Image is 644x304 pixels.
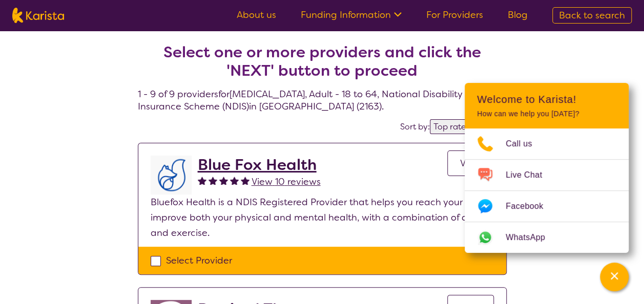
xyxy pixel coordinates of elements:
[151,194,494,241] p: Bluefox Health is a NDIS Registered Provider that helps you reach your goals, improve both your p...
[230,176,239,185] img: fullstar
[138,18,507,113] h4: 1 - 9 of 9 providers for [MEDICAL_DATA] , Adult - 18 to 64 , National Disability Insurance Scheme...
[465,222,629,253] a: Web link opens in a new tab.
[477,110,616,118] p: How can we help you [DATE]?
[552,7,632,24] a: Back to search
[460,157,481,169] span: View
[241,176,250,185] img: fullstar
[400,121,430,132] label: Sort by:
[600,263,629,291] button: Channel Menu
[508,9,528,21] a: Blog
[150,43,494,80] h2: Select one or more providers and click the 'NEXT' button to proceed
[506,230,557,245] span: WhatsApp
[506,167,554,183] span: Live Chat
[198,156,321,174] a: Blue Fox Health
[506,199,555,214] span: Facebook
[219,176,228,185] img: fullstar
[209,176,217,185] img: fullstar
[12,8,64,23] img: Karista logo
[465,128,629,253] ul: Choose channel
[506,136,545,151] span: Call us
[252,176,321,188] span: View 10 reviews
[151,156,192,194] img: lyehhyr6avbivpacwqcf.png
[477,93,616,105] h2: Welcome to Karista!
[237,9,276,21] a: About us
[559,9,625,21] span: Back to search
[447,150,494,176] a: View
[465,83,629,253] div: Channel Menu
[252,174,321,189] a: View 10 reviews
[426,9,483,21] a: For Providers
[198,176,206,185] img: fullstar
[301,9,402,21] a: Funding Information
